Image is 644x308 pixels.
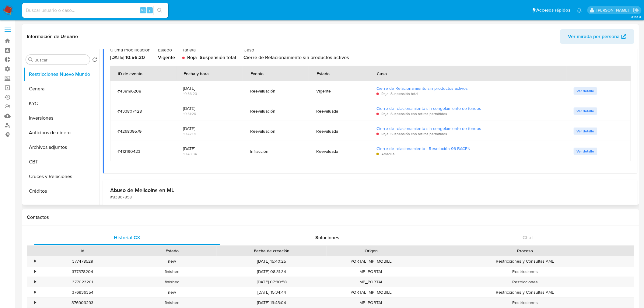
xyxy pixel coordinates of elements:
div: 376936354 [38,287,127,297]
h1: Contactos [27,214,634,220]
button: Inversiones [23,111,100,125]
div: [DATE] 15:34:44 [217,287,327,297]
div: PORTAL_MP_MOBILE [327,287,416,297]
div: finished [127,277,217,287]
span: Soluciones [316,234,340,241]
div: Proceso [420,248,630,254]
button: Cuentas Bancarias [23,198,100,213]
div: Restricciones y Consultas AML [416,287,634,297]
button: search-icon [153,6,166,15]
div: new [127,287,217,297]
button: General [23,82,100,96]
span: Chat [523,234,533,241]
div: Restricciones [416,277,634,287]
button: Créditos [23,184,100,198]
button: Volver al orden por defecto [92,57,97,64]
span: s [149,7,151,13]
div: PORTAL_MP_MOBILE [327,256,416,266]
div: 377023201 [38,277,127,287]
span: Historial CX [114,234,140,241]
p: zoe.breuer@mercadolibre.com [597,7,631,13]
div: Origen [331,248,412,254]
div: Id [42,248,123,254]
div: 376909293 [38,298,127,308]
div: 377478529 [38,256,127,266]
span: Alt [141,7,145,13]
div: [DATE] 07:30:58 [217,277,327,287]
div: MP_PORTAL [327,267,416,277]
div: [DATE] 15:40:25 [217,256,327,266]
button: CBT [23,155,100,169]
button: Archivos adjuntos [23,140,100,155]
div: Restricciones y Consultas AML [416,256,634,266]
div: • [34,289,36,295]
div: • [34,258,36,264]
input: Buscar usuario o caso... [22,6,168,14]
div: • [34,300,36,306]
span: Ver mirada por persona [568,29,620,44]
a: Notificaciones [577,8,582,13]
div: [DATE] 08:31:34 [217,267,327,277]
input: Buscar [34,57,87,63]
div: MP_PORTAL [327,298,416,308]
div: [DATE] 13:43:04 [217,298,327,308]
div: finished [127,267,217,277]
div: MP_PORTAL [327,277,416,287]
button: Restricciones Nuevo Mundo [23,67,100,82]
button: Cruces y Relaciones [23,169,100,184]
div: • [34,269,36,275]
div: Estado [131,248,212,254]
div: 377378204 [38,267,127,277]
a: Salir [633,7,639,13]
button: Buscar [28,57,33,62]
button: Anticipos de dinero [23,125,100,140]
div: finished [127,298,217,308]
h1: Información de Usuario [27,33,78,40]
div: • [34,279,36,285]
div: Restricciones [416,267,634,277]
div: Fecha de creación [221,248,322,254]
span: Accesos rápidos [537,7,571,13]
div: Restricciones [416,298,634,308]
button: KYC [23,96,100,111]
button: Ver mirada por persona [560,29,634,44]
div: new [127,256,217,266]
